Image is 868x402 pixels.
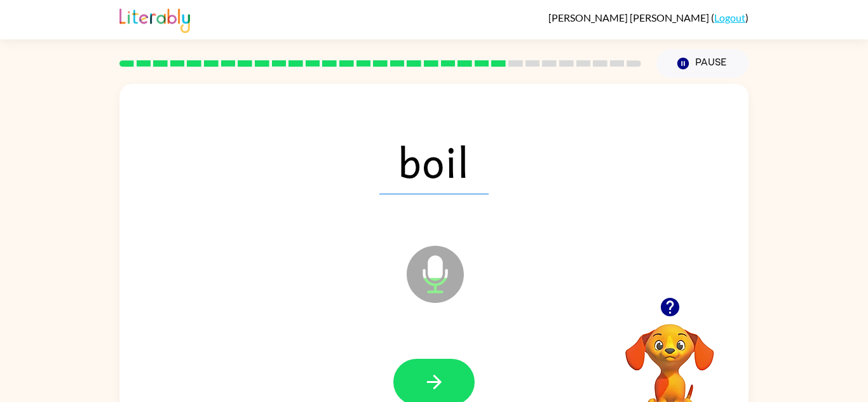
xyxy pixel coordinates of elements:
[548,11,711,23] span: [PERSON_NAME] [PERSON_NAME]
[656,49,749,78] button: Pause
[379,128,489,194] span: boil
[548,11,749,23] div: ( )
[119,5,190,33] img: Literably
[714,11,745,23] a: Logout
